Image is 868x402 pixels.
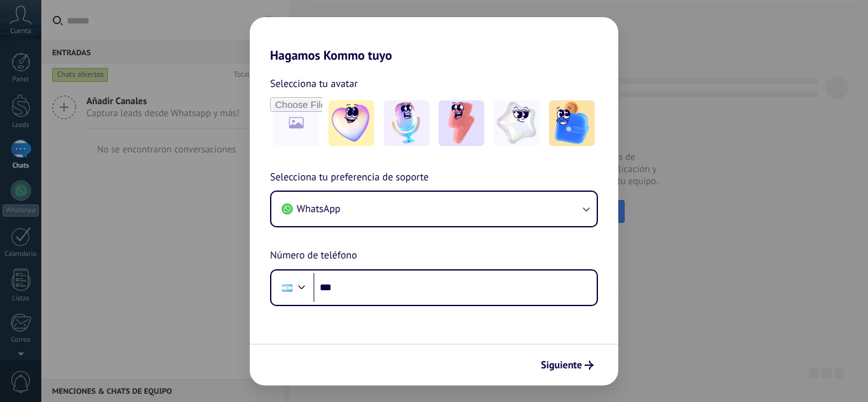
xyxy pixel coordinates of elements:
[438,100,484,146] img: -3.jpeg
[270,248,357,264] span: Número de teléfono
[494,100,539,146] img: -4.jpeg
[549,100,595,146] img: -5.jpeg
[329,100,374,146] img: -1.jpeg
[270,76,358,92] span: Selecciona tu avatar
[270,170,429,186] span: Selecciona tu preferencia de soporte
[541,361,582,370] span: Siguiente
[271,192,597,226] button: WhatsApp
[535,354,599,376] button: Siguiente
[275,274,299,301] div: Argentina: + 54
[250,17,618,63] h2: Hagamos Kommo tuyo
[297,203,341,215] span: WhatsApp
[384,100,430,146] img: -2.jpeg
